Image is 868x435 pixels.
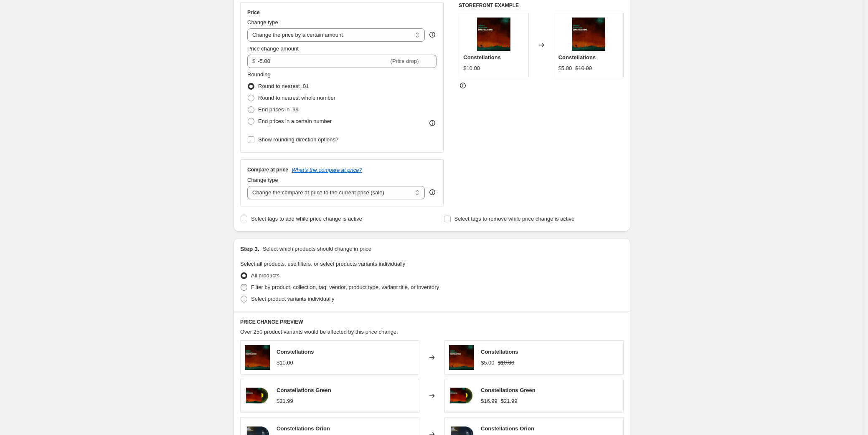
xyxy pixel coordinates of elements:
[277,397,293,405] div: $21.99
[477,18,510,51] img: 79e7916c5d80455a90d482442a80bda6_80x.jpg
[481,349,518,355] span: Constellations
[449,345,474,370] img: 79e7916c5d80455a90d482442a80bda6_80x.jpg
[258,83,309,89] span: Round to nearest .01
[258,118,332,124] span: End prices in a certain number
[251,216,362,222] span: Select tags to add while price change is active
[258,95,335,101] span: Round to nearest whole number
[240,261,405,267] span: Select all products, use filters, or select products variants individually
[247,9,259,16] h3: Price
[449,383,474,408] img: 7d668fdb402f4d0aa937f84ac5c3388c_80x.jpg
[481,397,497,405] div: $16.99
[247,45,299,52] span: Price change amount
[247,19,278,25] span: Change type
[240,329,398,335] span: Over 250 product variants would be affected by this price change:
[258,106,299,113] span: End prices in .99
[575,64,592,73] strike: $10.00
[501,397,518,405] strike: $21.99
[251,296,334,302] span: Select product variants individually
[252,58,255,64] span: $
[463,64,480,73] div: $10.00
[428,188,437,196] div: help
[251,284,439,290] span: Filter by product, collection, tag, vendor, product type, variant title, or inventory
[277,359,293,367] div: $10.00
[454,216,575,222] span: Select tags to remove while price change is active
[277,349,314,355] span: Constellations
[251,272,279,279] span: All products
[240,245,259,253] h2: Step 3.
[258,136,338,143] span: Show rounding direction options?
[277,425,330,432] span: Constellations Orion
[391,58,419,64] span: (Price drop)
[240,319,624,325] h6: PRICE CHANGE PREVIEW
[463,54,501,60] span: Constellations
[247,177,278,183] span: Change type
[245,383,270,408] img: 7d668fdb402f4d0aa937f84ac5c3388c_80x.jpg
[263,245,371,253] p: Select which products should change in price
[481,359,495,367] div: $5.00
[258,55,388,68] input: -10.00
[277,387,331,393] span: Constellations Green
[558,54,596,60] span: Constellations
[481,425,534,432] span: Constellations Orion
[428,30,437,39] div: help
[459,2,624,9] h6: STOREFRONT EXAMPLE
[498,359,515,367] strike: $10.00
[245,345,270,370] img: 79e7916c5d80455a90d482442a80bda6_80x.jpg
[572,18,605,51] img: 79e7916c5d80455a90d482442a80bda6_80x.jpg
[558,64,572,73] div: $5.00
[247,71,271,78] span: Rounding
[247,166,288,173] h3: Compare at price
[481,387,536,393] span: Constellations Green
[292,167,362,173] button: What's the compare at price?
